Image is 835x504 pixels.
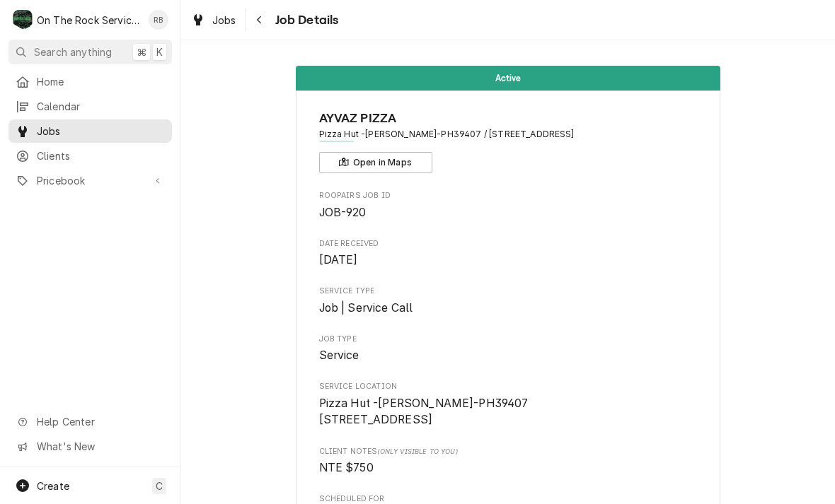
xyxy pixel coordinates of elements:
[319,109,698,173] div: Client Information
[37,439,163,454] span: What's New
[149,10,168,30] div: Ray Beals's Avatar
[377,447,457,455] span: (Only Visible to You)
[495,74,522,83] span: Active
[8,435,172,458] a: Go to What's New
[271,11,339,30] span: Job Details
[37,74,165,89] span: Home
[8,70,172,93] a: Home
[37,148,165,163] span: Clients
[37,124,165,139] span: Jobs
[37,99,165,114] span: Calendar
[319,334,698,364] div: Job Type
[8,119,172,143] a: Jobs
[248,8,271,31] button: Navigate back
[319,395,698,428] span: Service Location
[156,45,163,59] span: K
[37,13,141,28] div: On The Rock Services
[296,66,720,90] div: Status
[319,347,698,364] span: Job Type
[8,40,172,64] button: Search anything⌘K
[37,480,69,492] span: Create
[319,461,374,474] span: NTE $750
[319,397,529,427] span: Pizza Hut -[PERSON_NAME]-PH39407 [STREET_ADDRESS]
[319,206,367,219] span: JOB-920
[319,252,698,269] span: Date Received
[8,410,172,433] a: Go to Help Center
[319,238,698,269] div: Date Received
[319,190,698,201] span: Roopairs Job ID
[319,381,698,428] div: Service Location
[137,45,146,59] span: ⌘
[319,286,698,297] span: Service Type
[185,8,242,32] a: Jobs
[319,446,698,476] div: [object Object]
[319,190,698,221] div: Roopairs Job ID
[319,301,413,315] span: Job | Service Call
[319,459,698,476] span: [object Object]
[8,169,172,192] a: Go to Pricebook
[149,10,168,30] div: RB
[156,479,163,493] span: C
[319,109,698,128] span: Name
[13,10,33,30] div: On The Rock Services's Avatar
[319,334,698,345] span: Job Type
[319,204,698,221] span: Roopairs Job ID
[319,152,432,173] button: Open in Maps
[319,286,698,316] div: Service Type
[319,381,698,392] span: Service Location
[319,446,698,457] span: Client Notes
[8,95,172,118] a: Calendar
[13,10,33,30] div: O
[34,45,112,59] span: Search anything
[8,144,172,168] a: Clients
[319,300,698,317] span: Service Type
[319,128,698,141] span: Address
[319,253,358,266] span: [DATE]
[319,348,359,362] span: Service
[212,13,236,28] span: Jobs
[319,238,698,250] span: Date Received
[37,173,144,188] span: Pricebook
[37,414,163,429] span: Help Center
